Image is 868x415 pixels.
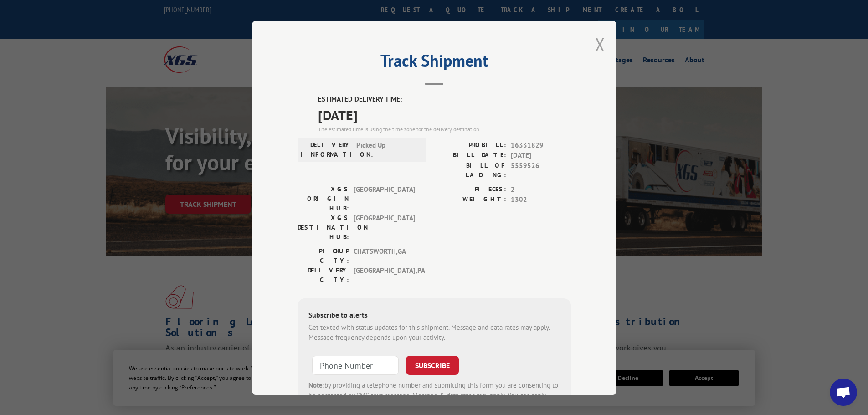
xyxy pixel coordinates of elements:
[511,184,571,195] span: 2
[308,322,560,343] div: Get texted with status updates for this shipment. Message and data rates may apply. Message frequ...
[298,213,349,241] label: XGS DESTINATION HUB:
[595,32,605,56] button: Close modal
[308,380,560,411] div: by providing a telephone number and submitting this form you are consenting to be contacted by SM...
[434,160,506,179] label: BILL OF LADING:
[308,380,324,389] strong: Note:
[830,379,857,406] div: Open chat
[300,140,352,159] label: DELIVERY INFORMATION:
[312,355,399,374] input: Phone Number
[511,150,571,161] span: [DATE]
[434,140,506,150] label: PROBILL:
[298,54,571,72] h2: Track Shipment
[298,184,349,213] label: XGS ORIGIN HUB:
[318,94,571,105] label: ESTIMATED DELIVERY TIME:
[318,125,571,133] div: The estimated time is using the time zone for the delivery destination.
[511,195,571,205] span: 1302
[354,213,415,241] span: [GEOGRAPHIC_DATA]
[318,104,571,125] span: [DATE]
[298,265,349,284] label: DELIVERY CITY:
[434,195,506,205] label: WEIGHT:
[298,246,349,265] label: PICKUP CITY:
[511,160,571,179] span: 5559526
[354,246,415,265] span: CHATSWORTH , GA
[308,309,560,322] div: Subscribe to alerts
[434,150,506,161] label: BILL DATE:
[511,140,571,150] span: 16331829
[434,184,506,195] label: PIECES:
[354,184,415,213] span: [GEOGRAPHIC_DATA]
[406,355,459,374] button: SUBSCRIBE
[356,140,418,159] span: Picked Up
[354,265,415,284] span: [GEOGRAPHIC_DATA] , PA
